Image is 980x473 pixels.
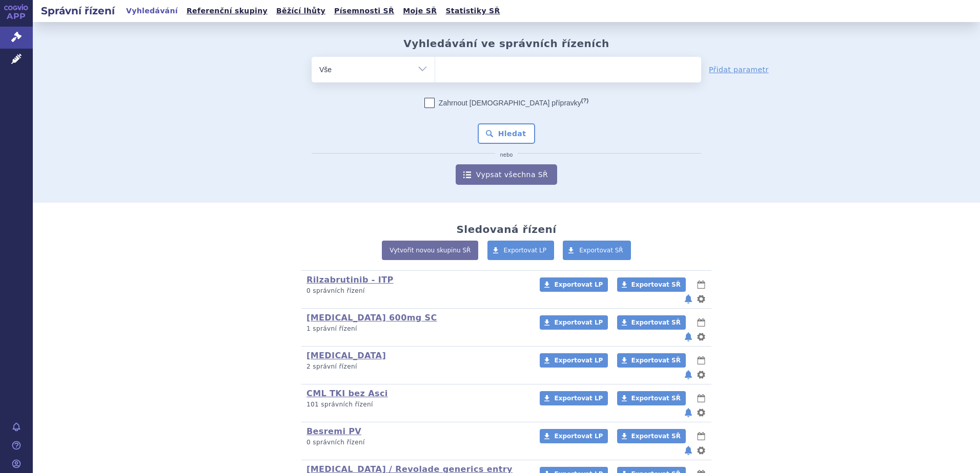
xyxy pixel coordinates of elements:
[424,98,588,108] label: Zahrnout [DEMOGRAPHIC_DATA] přípravky
[504,247,547,254] span: Exportovat LP
[631,319,681,326] span: Exportovat SŘ
[683,331,693,343] button: notifikace
[631,433,681,440] span: Exportovat SŘ
[478,123,536,144] button: Hledat
[403,37,609,50] h2: Vyhledávání ve správních řízeních
[617,315,686,330] a: Exportovat SŘ
[696,392,706,404] button: lhůty
[696,278,706,291] button: lhůty
[617,277,686,292] a: Exportovat SŘ
[554,357,603,364] span: Exportovat LP
[33,4,123,18] h2: Správní řízení
[442,4,503,18] a: Statistiky SŘ
[696,369,706,381] button: nastavení
[123,4,181,18] a: Vyhledávání
[631,395,681,402] span: Exportovat SŘ
[554,319,603,326] span: Exportovat LP
[683,406,693,419] button: notifikace
[307,351,386,360] a: [MEDICAL_DATA]
[495,152,518,158] i: nebo
[273,4,329,18] a: Běžící lhůty
[307,313,437,322] a: [MEDICAL_DATA] 600mg SC
[487,241,555,260] a: Exportovat LP
[554,433,603,440] span: Exportovat LP
[617,353,686,368] a: Exportovat SŘ
[581,97,588,104] abbr: (?)
[307,400,526,409] p: 101 správních řízení
[456,223,556,235] h2: Sledovaná řízení
[617,391,686,405] a: Exportovat SŘ
[696,316,706,329] button: lhůty
[631,281,681,288] span: Exportovat SŘ
[382,241,478,260] a: Vytvořit novou skupinu SŘ
[540,391,608,405] a: Exportovat LP
[540,353,608,368] a: Exportovat LP
[683,444,693,457] button: notifikace
[183,4,271,18] a: Referenční skupiny
[307,287,526,295] p: 0 správních řízení
[563,241,631,260] a: Exportovat SŘ
[456,164,557,185] a: Vypsat všechna SŘ
[400,4,440,18] a: Moje SŘ
[540,429,608,443] a: Exportovat LP
[579,247,623,254] span: Exportovat SŘ
[307,389,388,398] a: CML TKI bez Asci
[554,281,603,288] span: Exportovat LP
[331,4,397,18] a: Písemnosti SŘ
[307,325,526,333] p: 1 správní řízení
[631,357,681,364] span: Exportovat SŘ
[307,362,526,371] p: 2 správní řízení
[709,64,769,75] a: Přidat parametr
[696,406,706,419] button: nastavení
[683,369,693,381] button: notifikace
[540,277,608,292] a: Exportovat LP
[696,293,706,305] button: nastavení
[307,275,394,285] a: Rilzabrutinib - ITP
[307,426,361,436] a: Besremi PV
[554,395,603,402] span: Exportovat LP
[696,430,706,442] button: lhůty
[683,293,693,305] button: notifikace
[540,315,608,330] a: Exportovat LP
[696,444,706,457] button: nastavení
[307,438,526,447] p: 0 správních řízení
[696,331,706,343] button: nastavení
[617,429,686,443] a: Exportovat SŘ
[696,354,706,367] button: lhůty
